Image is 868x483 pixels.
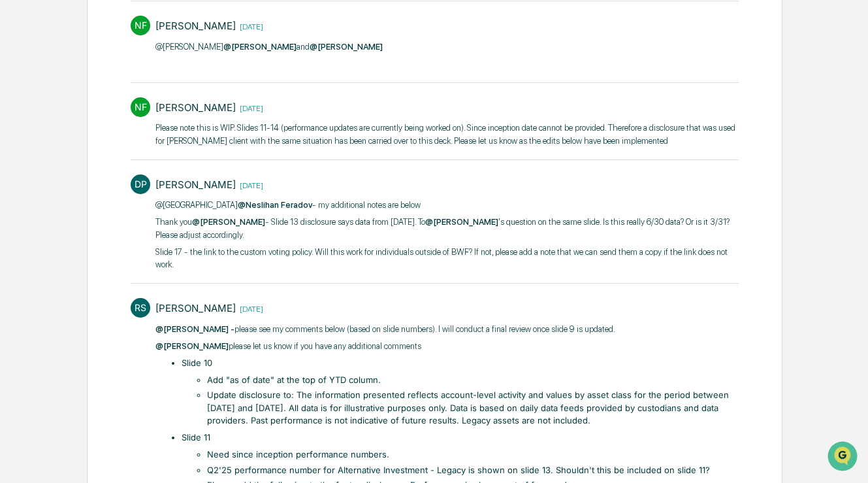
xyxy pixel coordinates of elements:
p: Thank​ you - Slide 13 disclosure says data from [DATE]. To 's question on the same slide. Is this... [155,216,738,241]
span: @[PERSON_NAME] [155,341,229,351]
li: Need since inception performance numbers. [207,448,738,461]
p: ​ [155,58,383,71]
time: Wednesday, September 24, 2025 at 2:01:33 PM EDT [236,20,263,31]
div: We're available if you need us! [44,113,165,124]
a: Powered byPylon [92,221,158,231]
div: 🔎 [13,191,24,201]
div: [PERSON_NAME] [155,20,236,32]
time: Tuesday, September 23, 2025 at 4:45:39 PM EDT [236,303,263,314]
a: 🔎Data Lookup [8,184,88,208]
img: 1746055101610-c473b297-6a78-478c-a979-82029cc54cd1 [13,100,37,124]
li: Add "as of date" at the top of YTD column. [207,374,738,387]
div: NF [131,16,150,35]
span: Data Lookup [26,190,82,203]
li: Q2'25 performance number for Alternative Investment - Legacy is shown on slide 13. Shouldn't this... [207,464,738,477]
div: 🗄️ [95,166,105,176]
time: Wednesday, September 24, 2025 at 2:01:18 PM EDT [236,102,263,113]
li: Update disclosure to: The information presented reflects account-level activity and values by ass... [207,389,738,427]
span: @[PERSON_NAME] - [155,324,234,334]
p: @[GEOGRAPHIC_DATA] - my additional notes are below [155,199,738,212]
time: Tuesday, September 23, 2025 at 6:51:43 PM EDT [236,179,263,190]
span: @[PERSON_NAME] [310,42,383,52]
div: [PERSON_NAME] [155,101,236,114]
a: 🖐️Preclearance [8,159,89,183]
div: DP [131,175,150,194]
span: Preclearance [26,165,84,178]
div: NF [131,97,150,117]
span: @[PERSON_NAME] [425,217,498,227]
button: Start new chat [222,104,238,120]
p: please see my comments below (based on slide numbers). I will conduct a final review once slide 9... [155,323,738,336]
p: Slide 17 - the link to the custom voting policy. Will this work for individuals outside of BWF? I... [155,246,738,271]
div: [PERSON_NAME] [155,178,236,191]
div: Start new chat [44,100,214,113]
span: Attestations [108,165,162,178]
p: Please note this is WIP. Slides 11-14 (performance updates are currently being worked on). Since ... [155,122,738,147]
p: please let us know if you have any additional comments [155,340,738,353]
a: 🗄️Attestations [89,159,167,183]
span: @[PERSON_NAME] [192,217,265,227]
div: RS [131,298,150,318]
div: [PERSON_NAME] [155,302,236,314]
span: @Neslihan Feradov [238,200,312,210]
span: @[PERSON_NAME] [223,42,297,52]
div: 🖐️ [13,166,24,176]
p: How can we help? [13,27,238,48]
p: @[PERSON_NAME] and [155,41,383,54]
span: Pylon [130,222,158,231]
li: ​Slide 10 [182,357,739,427]
iframe: Open customer support [826,440,861,475]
